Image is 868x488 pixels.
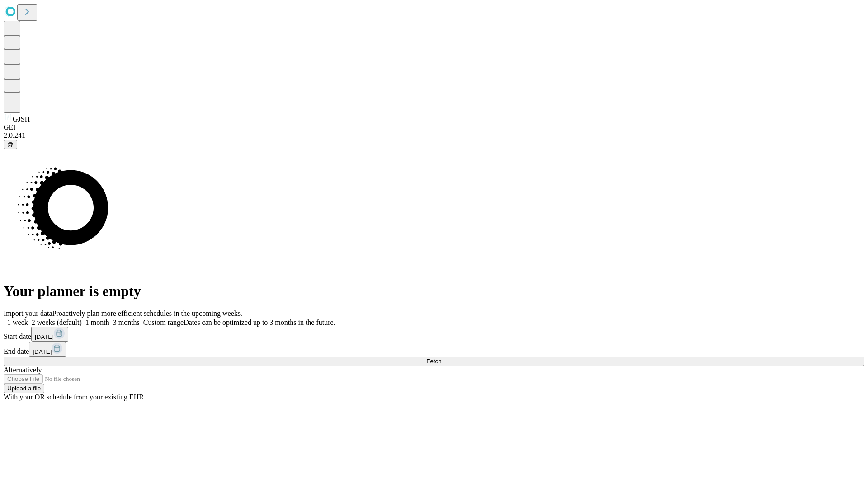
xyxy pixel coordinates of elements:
div: 2.0.241 [4,131,864,140]
span: Proactively plan more efficient schedules in the upcoming weeks. [52,310,242,317]
span: With your OR schedule from your existing EHR [4,393,144,401]
span: 1 week [7,319,28,326]
span: GJSH [13,115,30,123]
button: [DATE] [31,327,68,342]
div: Start date [4,327,864,342]
span: @ [7,141,14,148]
span: 3 months [113,319,140,326]
span: Custom range [143,319,184,326]
div: End date [4,342,864,357]
span: Import your data [4,310,52,317]
span: Fetch [426,358,441,365]
span: [DATE] [35,333,54,340]
span: Alternatively [4,366,42,374]
h1: Your planner is empty [4,283,864,300]
button: Upload a file [4,384,44,393]
span: Dates can be optimized up to 3 months in the future. [184,319,335,326]
span: 2 weeks (default) [32,319,82,326]
button: [DATE] [29,342,66,357]
span: 1 month [85,319,109,326]
button: Fetch [4,357,864,366]
button: @ [4,140,17,149]
span: [DATE] [33,348,52,355]
div: GEI [4,123,864,131]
